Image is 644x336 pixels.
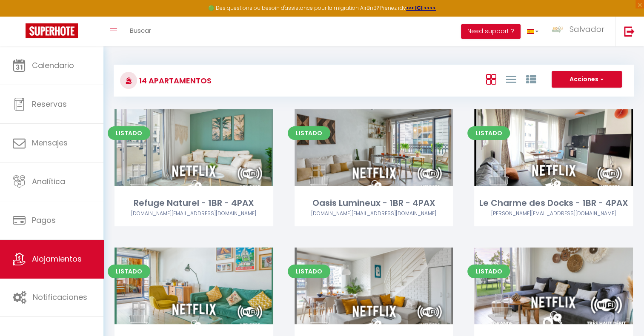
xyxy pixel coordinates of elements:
[288,265,330,278] span: Listado
[114,210,273,218] div: Airbnb
[295,210,453,218] div: Airbnb
[506,72,516,86] a: Vista en lista
[32,176,65,187] span: Analítica
[624,26,635,37] img: logout
[552,71,622,88] button: Acciones
[32,60,74,71] span: Calendario
[474,196,633,210] div: Le Charme des Docks - 1BR - 4PAX
[123,17,157,46] a: Buscar
[467,265,510,278] span: Listado
[545,17,615,46] a: ... Salvador
[32,99,67,109] span: Reservas
[551,26,564,34] img: ...
[570,24,604,34] span: Salvador
[32,253,82,264] span: Alojamientos
[32,137,68,148] span: Mensajes
[474,210,633,218] div: Airbnb
[526,72,536,86] a: Vista en grupo
[467,126,510,140] span: Listado
[406,4,436,11] a: >>> ICI <<<<
[288,126,330,140] span: Listado
[486,72,496,86] a: Vista en Box
[295,196,453,210] div: Oasis Lumineux - 1BR - 4PAX
[461,24,521,39] button: Need support ?
[26,23,78,38] img: Super Booking
[137,71,212,90] h3: 14 Apartamentos
[130,26,151,35] span: Buscar
[114,196,273,210] div: Refuge Naturel - 1BR - 4PAX
[32,215,56,225] span: Pagos
[108,126,150,140] span: Listado
[33,292,87,302] span: Notificaciones
[108,265,150,278] span: Listado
